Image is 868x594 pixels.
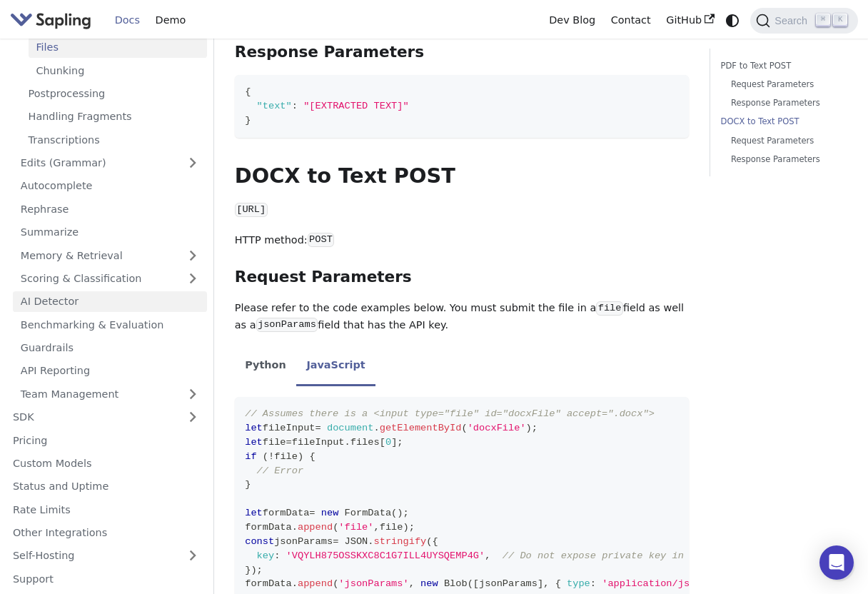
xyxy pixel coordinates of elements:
[308,233,335,247] code: POST
[731,96,837,110] a: Response Parameters
[368,536,373,547] span: .
[374,522,380,533] span: ,
[107,9,148,31] a: Docs
[816,14,830,26] kbd: ⌘
[13,314,207,335] a: Benchmarking & Evaluation
[13,153,207,173] a: Edits (Grammar)
[245,115,251,126] span: }
[263,437,286,448] span: file
[235,203,268,217] code: [URL]
[29,60,207,81] a: Chunking
[286,437,292,448] span: =
[409,578,415,589] span: ,
[333,522,338,533] span: (
[235,163,690,189] h2: DOCX to Text POST
[397,437,403,448] span: ;
[345,536,368,547] span: JSON
[13,222,207,243] a: Summarize
[256,318,318,332] code: jsonParams
[485,550,490,561] span: ,
[403,508,409,518] span: ;
[235,232,690,249] p: HTTP method:
[274,536,333,547] span: jsonParams
[468,423,526,433] span: 'docxFile'
[333,578,338,589] span: (
[503,550,748,561] span: // Do not expose private key in production
[235,268,690,287] h3: Request Parameters
[658,9,722,31] a: GitHub
[333,536,338,547] span: =
[819,545,854,580] div: Open Intercom Messenger
[13,198,207,219] a: Rephrase
[596,301,623,316] code: file
[245,508,263,518] span: let
[10,10,96,31] a: Sapling.ai
[426,536,432,547] span: (
[296,347,375,387] li: JavaScript
[543,578,549,589] span: ,
[5,430,207,450] a: Pricing
[263,451,268,462] span: (
[245,408,655,419] span: // Assumes there is a <input type="file" id="docxFile" accept=".docx">
[235,300,690,334] p: Please refer to the code examples below. You must submit the file in a field as well as a field t...
[148,9,193,31] a: Demo
[420,578,438,589] span: new
[338,522,373,533] span: 'file'
[286,550,485,561] span: 'VQYLH875OSSKXC8C1G7ILL4UYSQEMP4G'
[5,453,207,474] a: Custom Models
[235,43,690,62] h3: Response Parameters
[235,347,296,387] li: Python
[731,153,837,166] a: Response Parameters
[29,37,207,58] a: Files
[555,578,561,589] span: {
[298,522,333,533] span: append
[350,437,380,448] span: files
[731,78,837,91] a: Request Parameters
[327,423,374,433] span: document
[298,578,333,589] span: append
[468,578,473,589] span: (
[5,499,207,520] a: Rate Limits
[245,479,251,490] span: }
[603,9,659,31] a: Contact
[479,578,538,589] span: jsonParams
[298,451,303,462] span: )
[309,508,315,518] span: =
[5,545,207,566] a: Self-Hosting
[263,423,316,433] span: fileInput
[257,550,275,561] span: key
[532,423,538,433] span: ;
[13,291,207,312] a: AI Detector
[316,423,321,433] span: =
[345,508,392,518] span: FormData
[21,106,207,127] a: Handling Fragments
[721,115,842,129] a: DOCX to Text POST
[21,84,207,104] a: Postprocessing
[13,361,207,381] a: API Reporting
[13,383,207,404] a: Team Management
[292,101,298,111] span: :
[5,523,207,543] a: Other Integrations
[21,129,207,150] a: Transcriptions
[5,568,207,589] a: Support
[721,59,842,73] a: PDF to Text POST
[5,407,178,428] a: SDK
[292,437,345,448] span: fileInput
[303,101,409,111] span: "[EXTRACTED TEXT]"
[268,451,274,462] span: !
[257,565,263,575] span: ;
[385,437,391,448] span: 0
[526,423,532,433] span: )
[345,437,350,448] span: .
[245,423,263,433] span: let
[409,522,415,533] span: ;
[178,407,207,428] button: Expand sidebar category 'SDK'
[461,423,467,433] span: (
[257,101,292,111] span: "text"
[380,522,403,533] span: file
[397,508,403,518] span: )
[13,176,207,196] a: Autocomplete
[391,508,397,518] span: (
[750,8,857,34] button: Search (Command+K)
[274,451,298,462] span: file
